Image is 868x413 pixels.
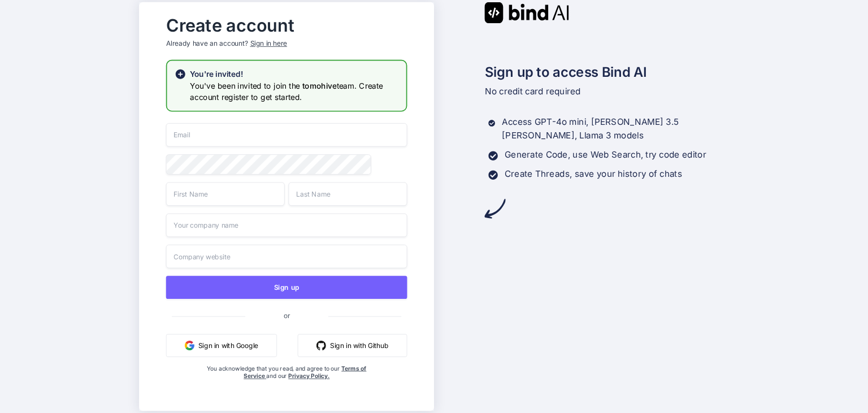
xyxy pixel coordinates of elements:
input: Email [166,123,407,147]
span: or [245,303,328,327]
img: google [185,341,194,350]
p: Create Threads, save your history of chats [505,167,682,181]
h2: You're invited! [190,68,398,80]
p: Generate Code, use Web Search, try code editor [505,148,706,162]
a: Privacy Policy. [288,372,329,380]
div: You acknowledge that you read, and agree to our and our [206,364,367,403]
input: First Name [166,182,284,206]
p: No credit card required [484,85,729,98]
h3: You've been invited to join the team. Create account register to get started. [190,80,398,103]
p: Already have an account? [166,39,407,49]
button: Sign in with Github [298,334,407,357]
img: arrow [484,198,505,219]
img: Bind AI logo [484,2,569,23]
a: Terms of Service [244,364,366,379]
h2: Create account [166,18,407,33]
span: tomohive [302,81,336,90]
input: Company website [166,245,407,268]
img: github [316,341,326,350]
input: Last Name [288,182,407,206]
p: Access GPT-4o mini, [PERSON_NAME] 3.5 [PERSON_NAME], Llama 3 models [502,116,729,143]
input: Your company name [166,214,407,237]
div: Sign in here [250,39,287,49]
button: Sign in with Google [166,334,276,357]
h2: Sign up to access Bind AI [484,62,729,82]
button: Sign up [166,276,407,299]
